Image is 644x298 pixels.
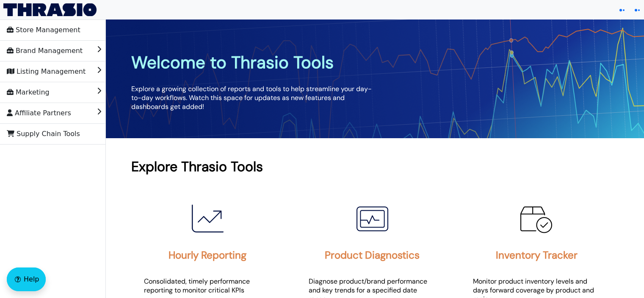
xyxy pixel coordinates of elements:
h2: Inventory Tracker [496,248,578,262]
h1: Explore Thrasio Tools [131,158,619,175]
h2: Product Diagnostics [325,248,420,262]
img: Inventory Tracker Icon [515,198,558,240]
h1: Welcome to Thrasio Tools [131,51,375,73]
p: Consolidated, timely performance reporting to monitor critical KPIs [144,277,271,295]
span: Brand Management [7,44,83,58]
img: Hourly Reporting Icon [186,198,229,240]
img: Thrasio Logo [3,3,97,16]
p: Explore a growing collection of reports and tools to help streamline your day-to-day workflows. W... [131,84,375,111]
img: Product Diagnostics Icon [351,198,393,240]
span: Store Management [7,23,80,37]
button: Help floatingactionbutton [7,267,46,291]
span: Affiliate Partners [7,106,71,120]
span: Help [24,274,39,284]
span: Listing Management [7,65,86,78]
span: Marketing [7,86,50,99]
span: Supply Chain Tools [7,127,80,141]
h2: Hourly Reporting [169,248,246,262]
